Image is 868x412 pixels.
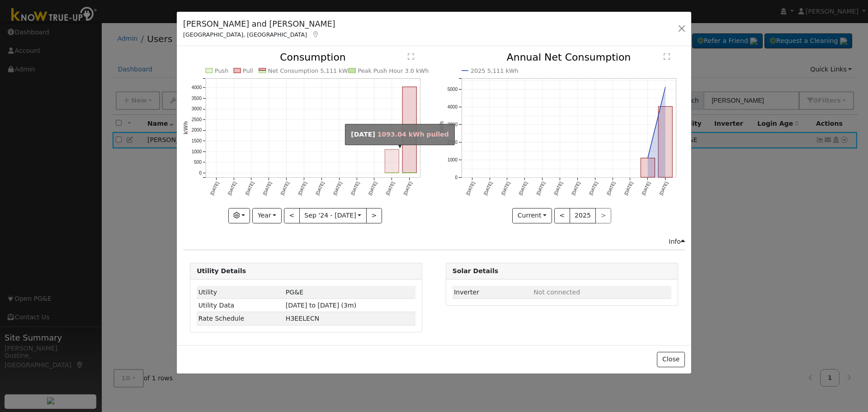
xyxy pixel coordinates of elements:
[194,160,202,165] text: 500
[641,158,655,178] rect: onclick=""
[571,181,581,196] text: [DATE]
[471,67,519,74] text: 2025 5,111 kWh
[199,170,202,175] text: 0
[197,286,284,299] td: Utility
[403,87,417,173] rect: onclick=""
[192,138,202,143] text: 1500
[482,181,493,196] text: [DATE]
[664,85,667,89] circle: onclick=""
[533,289,580,296] span: ID: null, authorized: None
[512,208,552,223] button: Current
[447,122,458,127] text: 3000
[192,149,202,154] text: 1000
[192,117,202,122] text: 2500
[262,181,273,196] text: [DATE]
[227,181,237,196] text: [DATE]
[286,315,319,322] span: M
[286,289,303,296] span: ID: 17244676, authorized: 09/02/25
[183,18,335,30] h5: [PERSON_NAME] and [PERSON_NAME]
[403,173,417,174] rect: onclick=""
[447,157,458,162] text: 1000
[197,267,246,275] strong: Utility Details
[641,181,651,196] text: [DATE]
[408,53,414,60] text: 
[192,96,202,101] text: 3500
[315,181,325,196] text: [DATE]
[658,181,669,196] text: [DATE]
[366,208,382,223] button: >
[664,53,670,60] text: 
[280,181,290,196] text: [DATE]
[535,181,546,196] text: [DATE]
[243,67,253,74] text: Pull
[506,52,631,63] text: Annual Net Consumption
[286,302,356,309] span: [DATE] to [DATE] (3m)
[657,352,684,367] button: Close
[465,181,476,196] text: [DATE]
[215,67,229,74] text: Push
[377,131,449,138] span: 1093.04 kWh pulled
[268,67,352,74] text: Net Consumption 5,111 kWh
[192,107,202,112] text: 3000
[453,267,498,275] strong: Solar Details
[403,181,413,196] text: [DATE]
[368,181,378,196] text: [DATE]
[553,181,563,196] text: [DATE]
[455,175,458,180] text: 0
[447,104,458,109] text: 4000
[646,156,650,160] circle: onclick=""
[623,181,633,196] text: [DATE]
[299,208,367,223] button: Sep '24 - [DATE]
[606,181,616,196] text: [DATE]
[297,181,307,196] text: [DATE]
[588,181,599,196] text: [DATE]
[332,181,343,196] text: [DATE]
[500,181,510,196] text: [DATE]
[209,181,220,196] text: [DATE]
[197,312,284,325] td: Rate Schedule
[385,150,399,173] rect: onclick=""
[192,85,202,90] text: 4000
[669,237,685,246] div: Info
[311,31,320,38] a: Map
[385,181,396,196] text: [DATE]
[284,208,300,223] button: <
[518,181,528,196] text: [DATE]
[351,131,375,138] strong: [DATE]
[358,67,429,74] text: Peak Push Hour 3.0 kWh
[439,121,445,135] text: kWh
[570,208,596,223] button: 2025
[183,121,189,135] text: kWh
[658,107,672,178] rect: onclick=""
[447,87,458,92] text: 5000
[183,31,307,38] span: [GEOGRAPHIC_DATA], [GEOGRAPHIC_DATA]
[192,128,202,133] text: 2000
[554,208,570,223] button: <
[280,52,346,63] text: Consumption
[350,181,360,196] text: [DATE]
[197,299,284,312] td: Utility Data
[252,208,281,223] button: Year
[453,286,532,299] td: Inverter
[245,181,255,196] text: [DATE]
